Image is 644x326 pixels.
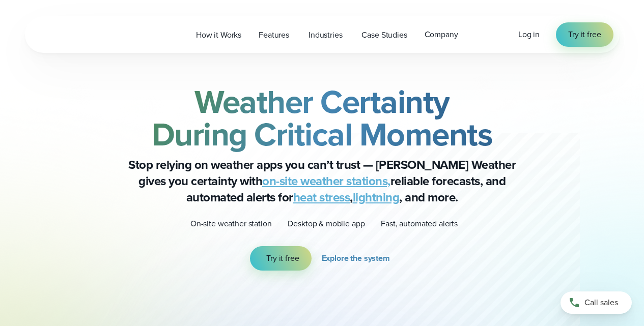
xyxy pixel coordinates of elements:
span: Log in [518,28,540,40]
strong: Weather Certainty During Critical Moments [152,78,493,158]
p: Desktop & mobile app [288,218,365,230]
a: Log in [518,28,540,41]
span: Industries [309,29,342,41]
span: Call sales [584,297,618,309]
a: How it Works [187,24,250,45]
a: Case Studies [353,24,415,45]
span: Try it free [568,28,601,41]
span: How it Works [196,29,241,41]
a: heat stress [293,188,350,206]
a: Explore the system [322,246,394,271]
a: Call sales [561,291,632,314]
p: Fast, automated alerts [381,218,458,230]
p: On-site weather station [190,218,271,230]
span: Try it free [266,252,299,264]
span: Company [425,28,458,41]
span: Case Studies [361,29,407,41]
p: Stop relying on weather apps you can’t trust — [PERSON_NAME] Weather gives you certainty with rel... [119,157,526,205]
a: Try it free [250,246,311,271]
a: Try it free [556,22,613,47]
span: Features [259,29,289,41]
a: on-site weather stations, [262,172,390,190]
a: lightning [353,188,400,206]
span: Explore the system [322,252,390,264]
